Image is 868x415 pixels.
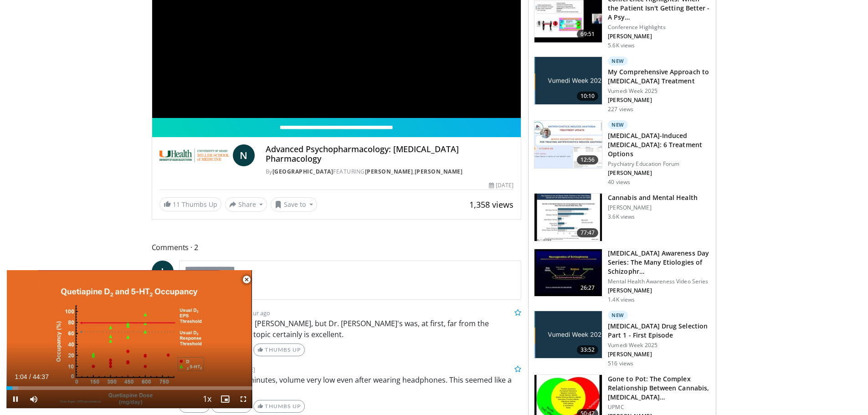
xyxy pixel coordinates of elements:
[608,342,710,349] p: Vumedi Week 2025
[234,390,252,408] button: Fullscreen
[469,199,514,210] span: 1,358 views
[159,197,221,211] a: 11 Thumbs Up
[415,168,463,175] a: [PERSON_NAME]
[608,87,710,95] p: Vumedi Week 2025
[225,197,267,212] button: Share
[608,169,710,177] p: [PERSON_NAME]
[173,200,180,209] span: 11
[608,351,710,358] p: [PERSON_NAME]
[534,193,710,241] a: 77:47 Cannabis and Mental Health [PERSON_NAME] 3.6K views
[577,345,599,354] span: 33:52
[25,390,43,408] button: Mute
[608,374,710,402] h3: Gone to Pot: The Complex Relationship Between Cannabis, [MEDICAL_DATA]…
[6,270,252,409] video-js: Video Player
[253,400,305,413] a: Thumbs Up
[608,33,710,40] p: [PERSON_NAME]
[365,168,413,175] a: [PERSON_NAME]
[198,390,216,408] button: Playback Rate
[159,144,229,166] img: University of Miami
[237,309,270,317] small: an hour ago
[577,30,599,39] span: 69:51
[237,365,255,374] small: [DATE]
[608,213,635,220] p: 3.6K views
[6,386,252,390] div: Progress Bar
[233,144,255,166] a: N
[577,92,599,101] span: 10:10
[608,131,710,159] h3: [MEDICAL_DATA]-Induced [MEDICAL_DATA]: 6 Treatment Options
[608,204,698,211] p: [PERSON_NAME]
[29,373,31,380] span: /
[608,311,628,320] p: New
[608,97,710,104] p: [PERSON_NAME]
[577,228,599,237] span: 77:47
[179,374,522,396] p: stopped after a few minutes, volume very low even after wearing headphones. This seemed like a go...
[152,241,522,253] span: Comments 2
[266,168,514,176] div: By FEATURING ,
[608,42,635,49] p: 5.6K views
[534,311,602,359] img: d8d9b0f7-8022-4d28-ae0d-7bbd658c82e6.jpg.150x105_q85_crop-smart_upscale.jpg
[253,343,305,356] a: Thumbs Up
[608,287,710,294] p: [PERSON_NAME]
[608,106,633,113] p: 227 views
[608,24,710,31] p: Conference Highlights
[534,249,710,303] a: 26:27 [MEDICAL_DATA] Awareness Day Series: The Many Etiologies of Schizophr… Mental Health Awaren...
[266,144,514,164] h4: Advanced Psychopharmacology: [MEDICAL_DATA] Pharmacology
[33,373,49,380] span: 44:37
[216,390,234,408] button: Enable picture-in-picture mode
[179,318,522,340] p: The volume is fine for [PERSON_NAME], but Dr. [PERSON_NAME]'s was, at first, far from the microph...
[608,67,710,86] h3: My Comprehensive Approach to [MEDICAL_DATA] Treatment
[271,197,317,212] button: Save to
[608,56,628,66] p: New
[608,193,698,202] h3: Cannabis and Mental Health
[534,121,602,168] img: acc69c91-7912-4bad-b845-5f898388c7b9.150x105_q85_crop-smart_upscale.jpg
[608,120,628,129] p: New
[534,311,710,367] a: 33:52 New [MEDICAL_DATA] Drug Selection Part 1 - First Episode Vumedi Week 2025 [PERSON_NAME] 516...
[6,390,25,408] button: Pause
[608,160,710,168] p: Psychiatry Education Forum
[534,120,710,186] a: 12:56 New [MEDICAL_DATA]-Induced [MEDICAL_DATA]: 6 Treatment Options Psychiatry Education Forum [...
[608,404,710,411] p: UPMC
[489,181,514,190] div: [DATE]
[608,322,710,340] h3: [MEDICAL_DATA] Drug Selection Part 1 - First Episode
[534,249,602,297] img: cc17e273-e85b-4a44-ada7-bd2ab890eb55.150x105_q85_crop-smart_upscale.jpg
[608,360,633,367] p: 516 views
[534,57,602,104] img: ae1082c4-cc90-4cd6-aa10-009092bfa42a.jpg.150x105_q85_crop-smart_upscale.jpg
[534,194,602,241] img: 0e991599-1ace-4004-98d5-e0b39d86eda7.150x105_q85_crop-smart_upscale.jpg
[534,56,710,113] a: 10:10 New My Comprehensive Approach to [MEDICAL_DATA] Treatment Vumedi Week 2025 [PERSON_NAME] 22...
[15,373,27,380] span: 1:04
[577,155,599,164] span: 12:56
[237,270,256,289] button: Close
[272,168,334,175] a: [GEOGRAPHIC_DATA]
[577,283,599,292] span: 26:27
[608,278,710,285] p: Mental Health Awareness Video Series
[152,261,174,282] a: I
[608,179,630,186] p: 40 views
[608,249,710,276] h3: [MEDICAL_DATA] Awareness Day Series: The Many Etiologies of Schizophr…
[608,296,635,303] p: 1.4K views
